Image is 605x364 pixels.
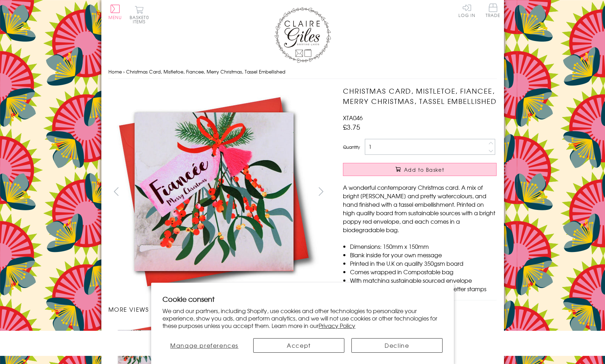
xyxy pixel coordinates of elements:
button: Basket0 items [130,6,149,24]
li: With matching sustainable sourced envelope [350,276,497,284]
button: Menu [108,5,122,19]
button: Add to Basket [343,163,497,176]
img: Christmas Card, Mistletoe, Fiancee, Merry Christmas, Tassel Embellished [108,86,320,298]
span: 0 items [133,14,149,25]
span: XTA046 [343,113,363,122]
p: A wonderful contemporary Christmas card. A mix of bright [PERSON_NAME] and pretty watercolours, a... [343,183,497,234]
a: Home [108,68,122,75]
span: Trade [486,4,500,17]
nav: breadcrumbs [108,65,497,79]
li: Printed in the U.K on quality 350gsm board [350,259,497,268]
li: Dimensions: 150mm x 150mm [350,242,497,251]
button: Decline [351,338,443,353]
li: Blank inside for your own message [350,251,497,259]
button: next [313,183,329,199]
h3: More views [108,305,329,313]
h2: Cookie consent [162,294,443,304]
span: Add to Basket [404,166,444,173]
span: £3.75 [343,122,360,132]
img: Christmas Card, Mistletoe, Fiancee, Merry Christmas, Tassel Embellished [329,86,541,298]
a: Log In [458,4,475,17]
li: Comes wrapped in Compostable bag [350,268,497,276]
button: Accept [253,338,344,353]
h1: Christmas Card, Mistletoe, Fiancee, Merry Christmas, Tassel Embellished [343,86,497,106]
label: Quantity [343,144,360,150]
p: We and our partners, including Shopify, use cookies and other technologies to personalize your ex... [162,307,443,329]
span: › [123,68,125,75]
span: Christmas Card, Mistletoe, Fiancee, Merry Christmas, Tassel Embellished [126,68,285,75]
a: Privacy Policy [319,321,355,330]
span: Menu [108,14,122,20]
button: Manage preferences [162,338,246,353]
img: Claire Giles Greetings Cards [274,7,331,63]
button: prev [108,183,124,199]
a: Trade [486,4,500,19]
span: Manage preferences [170,341,238,350]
